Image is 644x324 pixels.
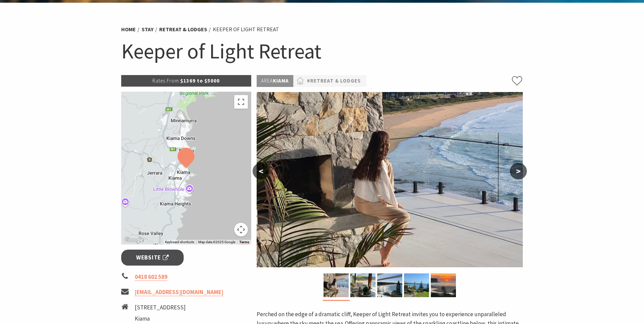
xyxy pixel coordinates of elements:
[121,37,523,65] h1: Keeper of Light Retreat
[165,240,194,245] button: Keyboard shortcuts
[239,240,249,244] a: Terms (opens in new tab)
[431,273,456,297] img: Keeper of Light Retreat
[152,77,180,84] span: Rates From:
[257,75,293,87] p: Kiama
[135,288,223,296] a: [EMAIL_ADDRESS][DOMAIN_NAME]
[234,223,248,236] button: Map camera controls
[121,75,252,87] p: $1369 to $5000
[307,77,361,85] a: #Retreat & Lodges
[404,273,429,297] img: Keeper of Light Retreat - photo of the view and the house
[198,240,235,244] span: Map data ©2025 Google
[159,26,207,33] a: Retreat & Lodges
[121,250,184,266] a: Website
[350,273,375,297] img: Keeper of Light Retreat
[213,25,279,34] li: Keeper of Light Retreat
[135,314,201,323] li: Kiama
[121,26,136,33] a: Home
[234,95,248,109] button: Toggle fullscreen view
[135,303,201,312] li: [STREET_ADDRESS]
[123,236,145,245] img: Google
[142,26,153,33] a: Stay
[135,273,167,281] a: 0418 602 589
[257,92,523,267] img: Keeper of Light Retreat photo of the balcony
[324,273,349,297] img: Keeper of Light Retreat photo of the balcony
[377,273,402,297] img: Keeper of Light Retreat photo from the balcony overlooking Bombo Beach
[253,163,270,179] button: <
[123,236,145,245] a: Open this area in Google Maps (opens a new window)
[261,77,273,84] span: Area
[510,163,527,179] button: >
[136,253,169,262] span: Website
